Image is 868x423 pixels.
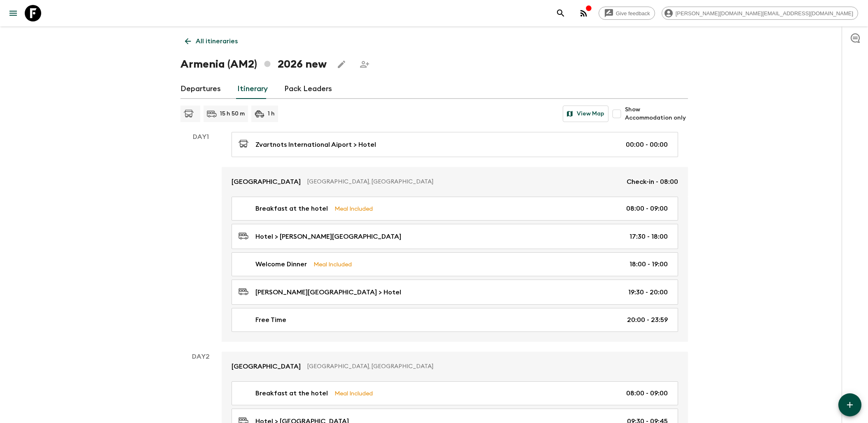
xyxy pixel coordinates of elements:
[255,287,401,297] p: [PERSON_NAME][GEOGRAPHIC_DATA] > Hotel
[232,197,678,221] a: Breakfast at the hotelMeal Included08:00 - 09:00
[196,36,238,46] p: All itineraries
[232,280,678,305] a: [PERSON_NAME][GEOGRAPHIC_DATA] > Hotel19:30 - 20:00
[599,7,655,20] a: Give feedback
[180,56,327,73] h1: Armenia (AM2) 2026 new
[232,224,678,249] a: Hotel > [PERSON_NAME][GEOGRAPHIC_DATA]17:30 - 18:00
[284,79,332,99] a: Pack Leaders
[625,106,688,122] span: Show Accommodation only
[255,388,328,398] p: Breakfast at the hotel
[563,106,608,122] button: View Map
[307,178,620,186] p: [GEOGRAPHIC_DATA], [GEOGRAPHIC_DATA]
[268,110,275,118] p: 1 h
[611,10,655,16] span: Give feedback
[232,252,678,276] a: Welcome DinnerMeal Included18:00 - 19:00
[335,389,373,398] p: Meal Included
[627,177,678,187] p: Check-in - 08:00
[255,204,328,214] p: Breakfast at the hotel
[671,10,858,16] span: [PERSON_NAME][DOMAIN_NAME][EMAIL_ADDRESS][DOMAIN_NAME]
[180,33,242,49] a: All itineraries
[314,260,352,269] p: Meal Included
[255,140,376,150] p: Zvartnots International Aiport > Hotel
[255,232,401,242] p: Hotel > [PERSON_NAME][GEOGRAPHIC_DATA]
[237,79,268,99] a: Itinerary
[180,352,222,362] p: Day 2
[629,232,668,242] p: 17:30 - 18:00
[662,7,858,20] div: [PERSON_NAME][DOMAIN_NAME][EMAIL_ADDRESS][DOMAIN_NAME]
[628,287,668,297] p: 19:30 - 20:00
[232,132,678,157] a: Zvartnots International Aiport > Hotel00:00 - 00:00
[222,167,688,197] a: [GEOGRAPHIC_DATA][GEOGRAPHIC_DATA], [GEOGRAPHIC_DATA]Check-in - 08:00
[180,79,221,99] a: Departures
[629,259,668,269] p: 18:00 - 19:00
[255,315,286,325] p: Free Time
[232,362,301,371] p: [GEOGRAPHIC_DATA]
[626,140,668,150] p: 00:00 - 00:00
[307,362,671,371] p: [GEOGRAPHIC_DATA], [GEOGRAPHIC_DATA]
[232,177,301,187] p: [GEOGRAPHIC_DATA]
[552,5,569,21] button: search adventures
[222,352,688,381] a: [GEOGRAPHIC_DATA][GEOGRAPHIC_DATA], [GEOGRAPHIC_DATA]
[356,56,373,73] span: Share this itinerary
[627,315,668,325] p: 20:00 - 23:59
[335,204,373,213] p: Meal Included
[255,259,307,269] p: Welcome Dinner
[5,5,21,21] button: menu
[232,308,678,332] a: Free Time20:00 - 23:59
[232,381,678,405] a: Breakfast at the hotelMeal Included08:00 - 09:00
[180,132,222,142] p: Day 1
[333,56,350,73] button: Edit this itinerary
[220,110,245,118] p: 15 h 50 m
[626,204,668,214] p: 08:00 - 09:00
[626,388,668,398] p: 08:00 - 09:00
